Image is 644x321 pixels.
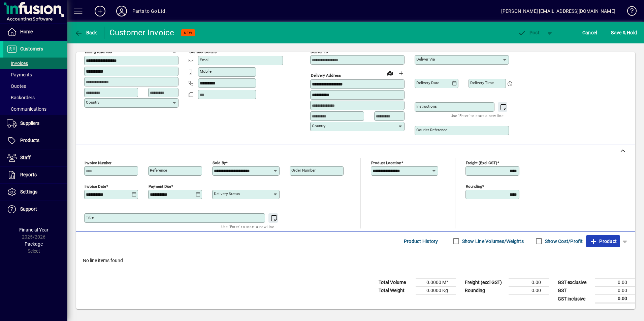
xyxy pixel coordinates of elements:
[20,206,37,212] span: Support
[586,235,620,247] button: Product
[7,61,28,66] span: Invoices
[3,201,67,218] a: Support
[595,279,635,287] td: 0.00
[595,287,635,295] td: 0.00
[86,100,99,105] mat-label: Country
[404,236,438,247] span: Product History
[221,223,274,230] mat-hint: Use 'Enter' to start a new line
[451,112,504,119] mat-hint: Use 'Enter' to start a new line
[3,149,67,166] a: Staff
[150,168,167,173] mat-label: Reference
[529,30,533,35] span: P
[3,92,67,103] a: Backorders
[622,1,636,23] a: Knowledge Base
[20,189,37,194] span: Settings
[159,44,169,55] a: View on map
[214,191,240,196] mat-label: Delivery status
[385,68,395,78] a: View on map
[611,27,637,38] span: ave & Hold
[3,80,67,92] a: Quotes
[200,58,210,62] mat-label: Email
[3,115,67,132] a: Suppliers
[7,95,35,100] span: Backorders
[20,155,31,160] span: Staff
[312,123,325,128] mat-label: Country
[375,287,416,295] td: Total Weight
[461,238,524,245] label: Show Line Volumes/Weights
[416,287,456,295] td: 0.0000 Kg
[20,46,43,51] span: Customers
[544,238,583,245] label: Show Cost/Profit
[371,160,401,165] mat-label: Product location
[401,235,441,247] button: Product History
[169,44,180,55] button: Copy to Delivery address
[67,27,104,39] app-page-header-button: Back
[509,279,549,287] td: 0.00
[416,128,447,132] mat-label: Courier Reference
[518,30,540,35] span: ost
[7,106,46,112] span: Communications
[291,168,316,173] mat-label: Order number
[74,30,97,35] span: Back
[595,295,635,303] td: 0.00
[7,72,32,77] span: Payments
[554,279,595,287] td: GST exclusive
[3,58,67,69] a: Invoices
[466,184,482,189] mat-label: Rounding
[25,241,43,247] span: Package
[611,30,614,35] span: S
[109,27,174,38] div: Customer Invoice
[184,31,192,35] span: NEW
[3,24,67,40] a: Home
[20,29,33,34] span: Home
[89,5,111,17] button: Add
[200,69,212,74] mat-label: Mobile
[3,132,67,149] a: Products
[132,6,167,16] div: Parts to Go Ltd.
[416,279,456,287] td: 0.0000 M³
[509,287,549,295] td: 0.00
[85,160,111,165] mat-label: Invoice number
[581,27,599,39] button: Cancel
[111,5,132,17] button: Profile
[3,103,67,115] a: Communications
[3,69,67,80] a: Payments
[466,160,497,165] mat-label: Freight (excl GST)
[501,6,615,16] div: [PERSON_NAME] [EMAIL_ADDRESS][DOMAIN_NAME]
[3,167,67,183] a: Reports
[554,295,595,303] td: GST inclusive
[3,184,67,201] a: Settings
[514,27,543,39] button: Post
[416,104,437,109] mat-label: Instructions
[85,184,106,189] mat-label: Invoice date
[470,80,494,85] mat-label: Delivery time
[461,279,509,287] td: Freight (excl GST)
[86,215,94,220] mat-label: Title
[589,236,617,247] span: Product
[149,184,171,189] mat-label: Payment due
[375,279,416,287] td: Total Volume
[416,57,435,62] mat-label: Deliver via
[19,227,49,233] span: Financial Year
[554,287,595,295] td: GST
[76,250,635,271] div: No line items found
[416,80,439,85] mat-label: Delivery date
[395,68,406,79] button: Choose address
[609,27,639,39] button: Save & Hold
[20,138,39,143] span: Products
[73,27,99,39] button: Back
[20,172,37,177] span: Reports
[582,27,597,38] span: Cancel
[213,160,226,165] mat-label: Sold by
[20,120,39,126] span: Suppliers
[7,83,26,89] span: Quotes
[461,287,509,295] td: Rounding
